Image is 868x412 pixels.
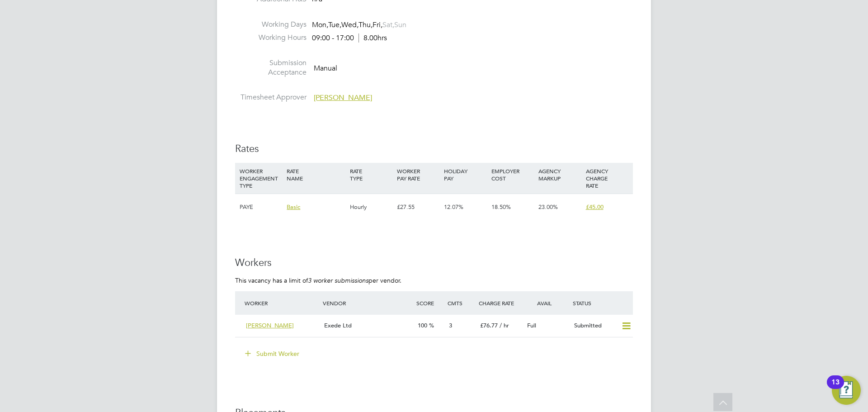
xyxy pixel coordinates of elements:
[324,322,352,329] span: Exede Ltd
[524,295,571,311] div: Avail
[536,163,583,186] div: AGENCY MARKUP
[449,322,452,329] span: 3
[359,20,373,29] span: Thu,
[235,20,307,29] label: Working Days
[491,203,511,211] span: 18.50%
[287,203,300,211] span: Basic
[237,163,284,194] div: WORKER ENGAGEMENT TYPE
[538,203,558,211] span: 23.00%
[237,194,284,220] div: PAYE
[445,295,476,311] div: Cmts
[314,93,372,102] span: [PERSON_NAME]
[348,194,395,220] div: Hourly
[442,163,489,186] div: HOLIDAY PAY
[328,20,341,29] span: Tue,
[341,20,359,29] span: Wed,
[235,33,307,43] label: Working Hours
[246,322,294,329] span: [PERSON_NAME]
[832,376,861,405] button: Open Resource Center, 13 new notifications
[571,318,618,333] div: Submitted
[373,20,382,29] span: Fri,
[348,163,395,186] div: RATE TYPE
[239,346,307,361] button: Submit Worker
[284,163,347,186] div: RATE NAME
[394,20,406,29] span: Sun
[476,295,524,311] div: Charge Rate
[527,322,536,329] span: Full
[235,276,633,284] p: This vacancy has a limit of per vendor.
[308,276,368,284] em: 3 worker submissions
[395,163,442,186] div: WORKER PAY RATE
[235,142,633,156] h3: Rates
[359,33,387,43] span: 8.00hrs
[395,194,442,220] div: £27.55
[314,63,337,72] span: Manual
[831,382,840,394] div: 13
[312,33,387,43] div: 09:00 - 17:00
[235,58,307,77] label: Submission Acceptance
[584,163,631,194] div: AGENCY CHARGE RATE
[235,93,307,102] label: Timesheet Approver
[235,256,633,270] h3: Workers
[242,295,321,311] div: Worker
[312,20,328,29] span: Mon,
[321,295,414,311] div: Vendor
[489,163,536,186] div: EMPLOYER COST
[500,322,509,329] span: / hr
[414,295,445,311] div: Score
[444,203,463,211] span: 12.07%
[480,322,498,329] span: £76.77
[571,295,633,311] div: Status
[418,322,427,329] span: 100
[382,20,394,29] span: Sat,
[586,203,604,211] span: £45.00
